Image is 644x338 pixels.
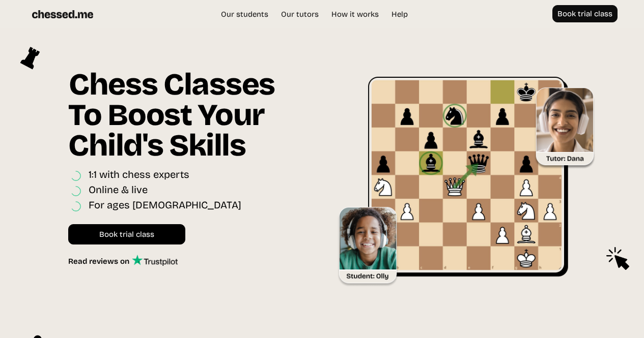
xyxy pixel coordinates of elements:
[68,69,306,168] h1: Chess Classes To Boost Your Child's Skills
[216,9,273,19] a: Our students
[89,199,241,213] div: For ages [DEMOGRAPHIC_DATA]
[89,183,148,198] div: Online & live
[326,9,384,19] a: How it works
[68,224,185,244] a: Book trial class
[68,257,132,266] div: Read reviews on
[552,5,618,22] a: Book trial class
[386,9,413,19] a: Help
[68,255,178,266] a: Read reviews on
[276,9,324,19] a: Our tutors
[89,168,189,183] div: 1:1 with chess experts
